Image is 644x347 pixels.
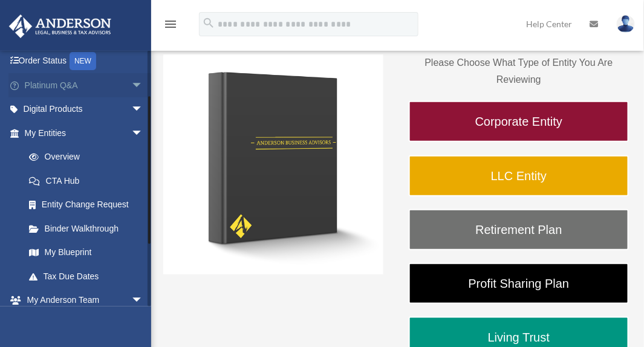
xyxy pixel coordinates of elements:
[17,169,161,193] a: CTA Hub
[409,54,629,88] p: Please Choose What Type of Entity You Are Reviewing
[131,288,155,313] span: arrow_drop_down
[409,155,629,196] a: LLC Entity
[131,97,155,122] span: arrow_drop_down
[163,17,178,31] i: menu
[17,241,161,265] a: My Blueprint
[17,216,155,241] a: Binder Walkthrough
[131,121,155,146] span: arrow_drop_down
[17,145,161,169] a: Overview
[17,193,161,217] a: Entity Change Request
[8,73,161,97] a: Platinum Q&Aarrow_drop_down
[8,288,161,313] a: My Anderson Teamarrow_drop_down
[8,121,161,145] a: My Entitiesarrow_drop_down
[70,52,96,70] div: NEW
[8,97,161,122] a: Digital Productsarrow_drop_down
[409,101,629,142] a: Corporate Entity
[17,264,161,288] a: Tax Due Dates
[409,263,629,304] a: Profit Sharing Plan
[163,21,178,31] a: menu
[409,209,629,250] a: Retirement Plan
[131,73,155,98] span: arrow_drop_down
[202,16,215,30] i: search
[5,15,115,38] img: Anderson Advisors Platinum Portal
[8,49,161,74] a: Order StatusNEW
[617,15,635,33] img: User Pic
